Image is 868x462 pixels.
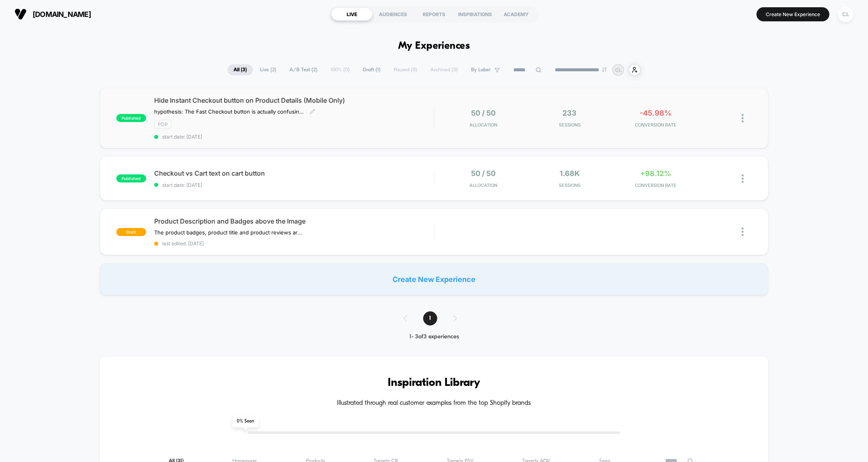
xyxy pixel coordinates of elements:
[615,122,697,128] span: CONVERSION RATE
[6,222,438,229] input: Seek
[4,232,17,245] button: Play, NEW DEMO 2025-VEED.mp4
[283,64,323,75] span: A/B Test ( 2 )
[602,67,607,72] img: end
[398,40,470,52] h1: My Experiences
[154,217,434,225] span: Product Description and Badges above the Image
[835,6,856,23] button: CL
[471,169,496,178] span: 50 / 50
[154,229,304,236] span: The product badges, product title and product reviews are displayed above the product image
[640,169,671,178] span: +98.12%
[154,182,434,188] span: start date: [DATE]
[154,134,434,140] span: start date: [DATE]
[33,10,91,19] span: [DOMAIN_NAME]
[529,122,611,128] span: Sessions
[742,174,744,183] img: close
[560,169,580,178] span: 1.68k
[124,400,744,407] h4: Illustrated through real customer examples from the top Shopify brands
[116,174,146,182] span: published
[100,263,768,295] div: Create New Experience
[154,108,304,115] span: hypothesis: The Fast Checkout button is actually confusing people and instead we want the Add To ...
[562,109,577,117] span: 233
[348,234,369,243] div: Duration
[254,64,282,75] span: Live ( 2 )
[742,228,744,236] img: close
[756,7,829,21] button: Create New Experience
[154,240,434,247] span: last edited: [DATE]
[469,182,497,188] span: Allocation
[423,311,437,325] span: 1
[385,235,409,243] input: Volume
[529,182,611,188] span: Sessions
[331,8,372,21] div: LIVE
[838,6,854,22] div: CL
[640,109,672,117] span: -45.98%
[328,234,347,243] div: Current time
[413,8,455,21] div: REPORTS
[116,114,146,122] span: published
[496,8,537,21] div: ACADEMY
[12,8,93,21] button: [DOMAIN_NAME]
[395,334,473,340] div: 1 - 3 of 3 experiences
[469,122,497,128] span: Allocation
[471,67,490,73] span: By Label
[212,115,231,135] button: Play, NEW DEMO 2025-VEED.mp4
[615,182,697,188] span: CONVERSION RATE
[742,114,744,122] img: close
[154,96,434,104] span: Hide Instant Checkout button on Product Details (Mobile Only)
[124,377,744,389] h3: Inspiration Library
[471,109,496,117] span: 50 / 50
[455,8,496,21] div: INSPIRATIONS
[154,169,434,177] span: Checkout vs Cart text on cart button
[357,64,386,75] span: Draft ( 1 )
[372,8,413,21] div: AUDIENCES
[14,8,27,20] img: Visually logo
[232,415,259,427] span: 0 % Seen
[154,120,172,129] span: PDP
[116,228,146,236] span: draft
[615,67,622,73] p: CL
[227,64,253,75] span: All ( 3 )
